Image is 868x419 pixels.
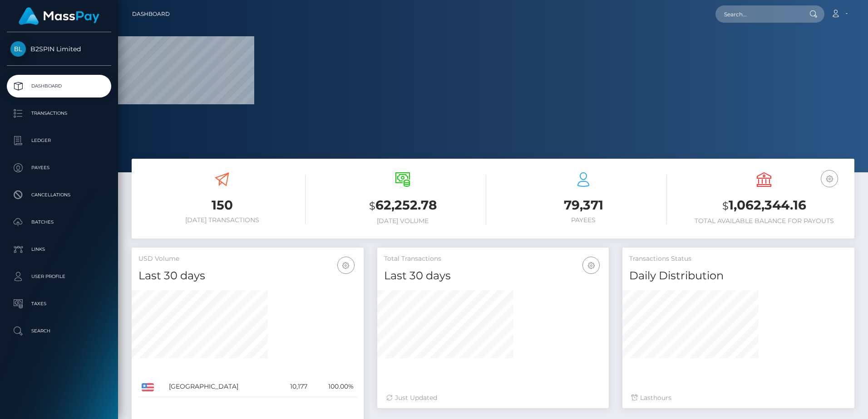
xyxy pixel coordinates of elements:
h6: [DATE] Transactions [138,216,306,224]
img: B2SPIN Limited [10,41,26,57]
h3: 79,371 [500,196,667,214]
div: Last hours [631,393,845,403]
h3: 62,252.78 [319,196,486,215]
h6: [DATE] Volume [319,217,486,225]
a: Ledger [7,129,111,152]
h3: 1,062,344.16 [681,196,848,215]
h6: Payees [500,216,667,224]
h5: Total Transactions [384,254,602,263]
p: Search [10,324,108,338]
a: Links [7,238,111,261]
p: Ledger [10,134,108,147]
a: Transactions [7,102,111,125]
a: User Profile [7,265,111,288]
h4: Daily Distribution [629,268,848,284]
a: Dashboard [132,5,170,24]
h5: USD Volume [138,254,357,263]
h3: 150 [138,196,306,214]
img: MassPay Logo [19,7,99,25]
small: $ [369,200,375,212]
img: US.png [142,383,154,391]
span: B2SPIN Limited [7,45,111,53]
small: $ [722,200,729,212]
h6: Total Available Balance for Payouts [681,217,848,225]
p: User Profile [10,270,108,283]
p: Cancellations [10,188,108,202]
td: 100.00% [311,376,357,397]
p: Batches [10,215,108,229]
td: [GEOGRAPHIC_DATA] [166,376,276,397]
p: Dashboard [10,79,108,93]
a: Payees [7,156,111,179]
input: Search... [715,5,801,23]
td: 10,177 [276,376,311,397]
p: Payees [10,161,108,175]
a: Batches [7,211,111,234]
p: Links [10,243,108,256]
h5: Transactions Status [629,254,848,263]
a: Dashboard [7,75,111,97]
h4: Last 30 days [138,268,357,284]
a: Search [7,320,111,342]
div: Just Updated [386,393,600,403]
p: Transactions [10,107,108,120]
a: Cancellations [7,184,111,206]
h4: Last 30 days [384,268,602,284]
p: Taxes [10,297,108,311]
a: Taxes [7,292,111,315]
